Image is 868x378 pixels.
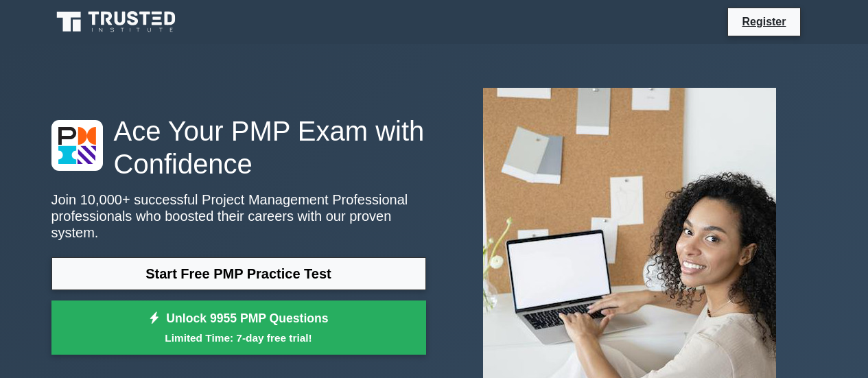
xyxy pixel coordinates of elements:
a: Start Free PMP Practice Test [51,257,426,290]
a: Unlock 9955 PMP QuestionsLimited Time: 7-day free trial! [51,300,426,355]
p: Join 10,000+ successful Project Management Professional professionals who boosted their careers w... [51,191,426,241]
small: Limited Time: 7-day free trial! [69,330,409,346]
h1: Ace Your PMP Exam with Confidence [51,115,426,180]
a: Register [734,13,794,30]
